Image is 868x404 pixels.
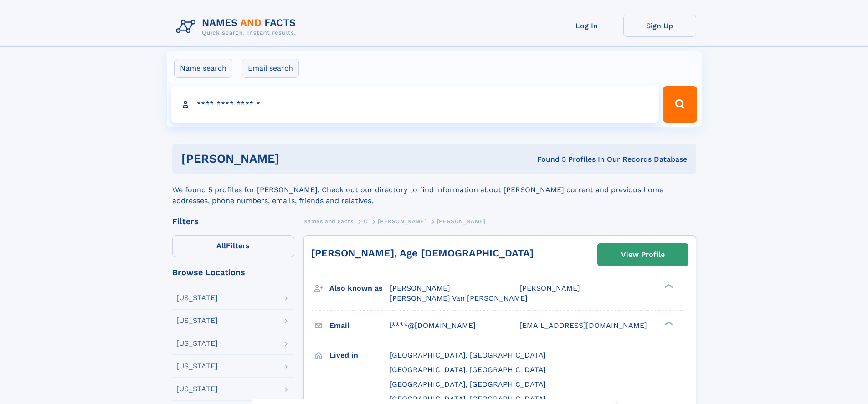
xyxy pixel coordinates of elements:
[378,215,426,227] a: [PERSON_NAME]
[303,215,354,227] a: Names and Facts
[176,294,218,302] div: [US_STATE]
[181,153,408,164] h1: [PERSON_NAME]
[598,244,688,266] a: View Profile
[172,217,294,225] div: Filters
[663,86,697,123] button: Search Button
[329,318,390,333] h3: Email
[242,59,299,78] label: Email search
[437,218,486,225] span: [PERSON_NAME]
[172,235,294,257] label: Filters
[621,244,665,265] div: View Profile
[663,283,673,289] div: ❯
[364,218,368,225] span: C
[519,321,647,330] span: [EMAIL_ADDRESS][DOMAIN_NAME]
[390,380,546,389] span: [GEOGRAPHIC_DATA], [GEOGRAPHIC_DATA]
[390,284,450,292] span: [PERSON_NAME]
[176,363,218,370] div: [US_STATE]
[329,348,390,363] h3: Lived in
[390,394,546,403] span: [GEOGRAPHIC_DATA], [GEOGRAPHIC_DATA]
[390,365,546,374] span: [GEOGRAPHIC_DATA], [GEOGRAPHIC_DATA]
[623,15,696,37] a: Sign Up
[519,284,580,292] span: [PERSON_NAME]
[663,320,673,326] div: ❯
[174,59,232,78] label: Name search
[176,385,218,393] div: [US_STATE]
[172,174,696,206] div: We found 5 profiles for [PERSON_NAME]. Check out our directory to find information about [PERSON_...
[171,86,659,123] input: search input
[172,15,303,39] img: Logo Names and Facts
[390,294,528,302] span: [PERSON_NAME] Van [PERSON_NAME]
[311,247,534,259] a: [PERSON_NAME], Age [DEMOGRAPHIC_DATA]
[408,154,687,164] div: Found 5 Profiles In Our Records Database
[378,218,426,225] span: [PERSON_NAME]
[172,268,294,276] div: Browse Locations
[176,340,218,347] div: [US_STATE]
[329,281,390,296] h3: Also known as
[176,317,218,324] div: [US_STATE]
[550,15,623,37] a: Log In
[390,351,546,359] span: [GEOGRAPHIC_DATA], [GEOGRAPHIC_DATA]
[364,215,368,227] a: C
[216,241,226,250] span: All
